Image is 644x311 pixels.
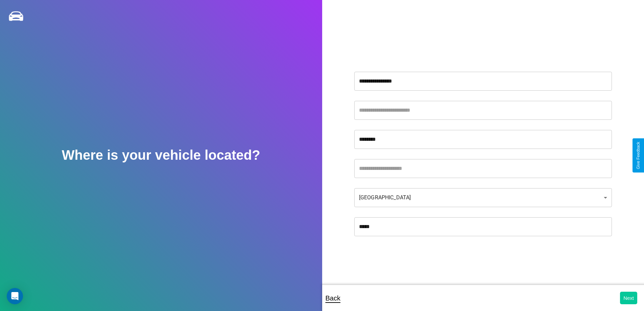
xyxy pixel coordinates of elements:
[636,142,641,169] div: Give Feedback
[326,292,340,304] p: Back
[7,288,23,304] div: Open Intercom Messenger
[354,188,612,207] div: [GEOGRAPHIC_DATA]
[62,148,260,163] h2: Where is your vehicle located?
[620,292,637,304] button: Next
